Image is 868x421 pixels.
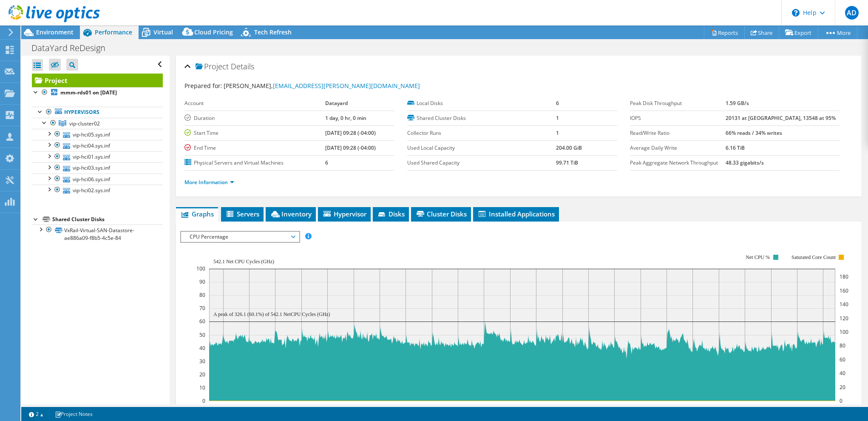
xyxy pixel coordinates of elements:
a: mmm-rds01 on [DATE] [32,87,163,98]
a: Hypervisors [32,107,163,118]
span: Disks [377,210,405,218]
label: Shared Cluster Disks [407,114,556,122]
a: [EMAIL_ADDRESS][PERSON_NAME][DOMAIN_NAME] [273,82,420,90]
span: CPU Percentage [185,232,295,242]
text: 10 [199,384,205,391]
span: Environment [36,28,74,36]
b: 66% reads / 34% writes [726,129,782,137]
text: 180 [840,273,848,280]
a: vip-hci04.sys.inf [32,140,163,151]
span: Project [196,63,229,71]
span: Performance [95,28,132,36]
label: Duration [184,114,326,122]
a: More [818,26,857,39]
text: 90 [199,278,205,285]
a: vip-hci03.sys.inf [32,162,163,174]
label: Local Disks [407,99,556,108]
span: Virtual [153,28,173,36]
b: 6 [325,159,328,166]
label: End Time [184,144,326,152]
text: 40 [199,344,205,352]
b: 6 [556,100,559,107]
text: 100 [840,328,848,336]
span: Tech Refresh [254,28,292,36]
text: Saturated Core Count [791,254,836,260]
text: Net CPU % [746,254,770,260]
a: More Information [184,179,234,186]
text: 160 [840,287,848,294]
a: vip-hci01.sys.inf [32,151,163,162]
label: Prepared for: [184,82,222,90]
b: 1 [556,129,559,137]
text: 20 [840,384,845,391]
label: Peak Disk Throughput [630,99,726,108]
text: 0 [202,397,205,404]
text: 100 [196,265,205,272]
b: mmm-rds01 on [DATE] [60,89,117,96]
label: Average Daily Write [630,144,726,152]
text: 120 [840,315,848,322]
a: Export [779,26,818,39]
text: 542.1 Net CPU Cycles (GHz) [213,259,274,265]
a: vip-hci05.sys.inf [32,129,163,140]
text: 80 [840,342,845,349]
a: Project Notes [49,409,99,419]
span: Servers [225,210,259,218]
span: [PERSON_NAME], [224,82,420,90]
h1: DataYard ReDesign [28,43,119,53]
b: 20131 at [GEOGRAPHIC_DATA], 13548 at 95% [726,114,836,122]
b: 48.33 gigabits/s [726,159,764,166]
text: 140 [840,301,848,308]
b: 204.00 GiB [556,144,582,151]
a: vip-cluster02 [32,118,163,129]
a: Project [32,74,163,87]
label: Used Local Capacity [407,144,556,152]
text: 30 [199,358,205,365]
b: 99.71 TiB [556,159,578,166]
label: IOPS [630,114,726,122]
span: Graphs [180,210,214,218]
span: vip-cluster02 [69,120,100,127]
svg: \n [792,9,800,17]
a: Reports [704,26,745,39]
b: 1 day, 0 hr, 0 min [325,114,366,122]
a: vip-hci02.sys.inf [32,185,163,196]
text: 60 [199,318,205,325]
span: AD [845,6,859,20]
a: VxRail-Virtual-SAN-Datastore-ae886a09-f8b5-4c5e-84 [32,225,163,243]
label: Start Time [184,129,326,137]
span: Installed Applications [477,210,555,218]
text: A peak of 326.1 (60.1%) of 542.1 NetCPU Cycles (GHz) [213,311,330,317]
a: vip-hci06.sys.inf [32,174,163,185]
label: Account [184,99,326,108]
b: [DATE] 09:28 (-04:00) [325,144,376,151]
label: Peak Aggregate Network Throughput [630,159,726,167]
label: Read/Write Ratio [630,129,726,137]
span: Details [231,61,254,71]
label: Used Shared Capacity [407,159,556,167]
span: Inventory [270,210,312,218]
text: 80 [199,291,205,299]
b: 1.59 GB/s [726,100,749,107]
text: 0 [840,397,842,404]
text: 70 [199,304,205,312]
label: Physical Servers and Virtual Machines [184,159,326,167]
b: 6.16 TiB [726,144,745,151]
label: Collector Runs [407,129,556,137]
text: 20 [199,371,205,378]
text: 60 [840,356,845,363]
b: 1 [556,114,559,122]
text: 40 [840,370,845,377]
span: Hypervisor [322,210,366,218]
a: 2 [23,409,49,419]
span: Cloud Pricing [194,28,233,36]
text: 50 [199,331,205,339]
a: Share [744,26,779,39]
div: Shared Cluster Disks [52,214,163,225]
span: Cluster Disks [415,210,467,218]
b: Datayard [325,100,348,107]
b: [DATE] 09:28 (-04:00) [325,129,376,137]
